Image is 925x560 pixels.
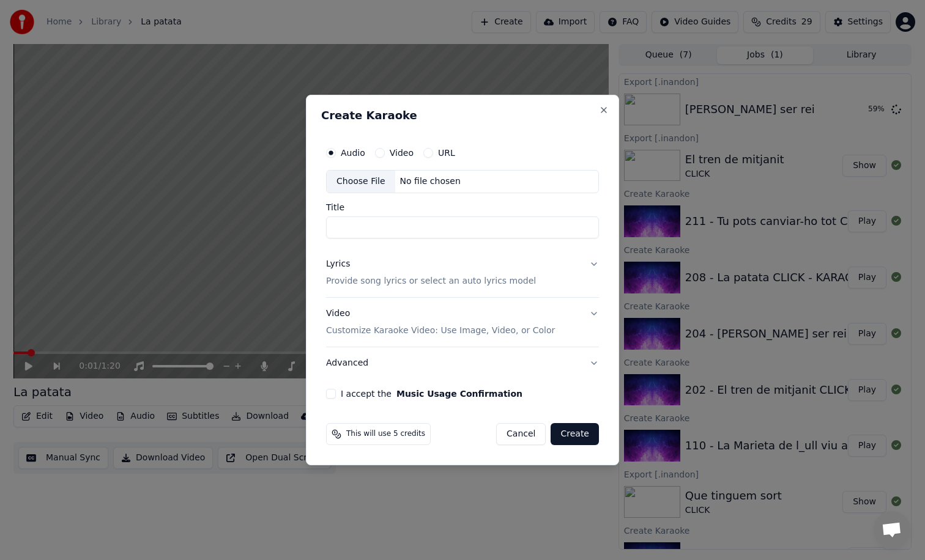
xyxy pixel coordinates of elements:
label: URL [438,149,455,157]
button: LyricsProvide song lyrics or select an auto lyrics model [326,248,599,297]
div: Lyrics [326,258,350,270]
div: No file chosen [395,175,466,188]
div: Choose File [327,171,395,193]
label: I accept the [341,389,522,398]
button: Cancel [496,423,546,445]
button: I accept the [396,389,522,398]
h2: Create Karaoke [321,110,604,121]
button: VideoCustomize Karaoke Video: Use Image, Video, or Color [326,298,599,347]
p: Provide song lyrics or select an auto lyrics model [326,275,536,287]
label: Video [390,149,414,157]
div: Video [326,308,555,337]
label: Audio [341,149,365,157]
label: Title [326,203,599,212]
p: Customize Karaoke Video: Use Image, Video, or Color [326,325,555,337]
span: This will use 5 credits [346,429,425,439]
button: Create [551,423,599,445]
button: Advanced [326,347,599,379]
